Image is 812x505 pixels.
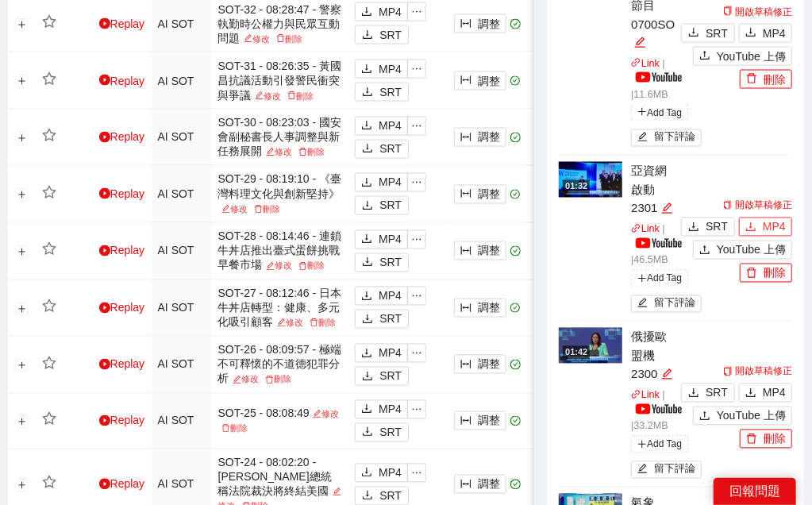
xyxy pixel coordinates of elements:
span: star [42,476,56,490]
div: AI SOT [158,356,206,373]
span: delete [746,268,757,280]
button: column-width調整 [454,185,506,204]
div: 回報問題 [714,478,796,505]
img: yt_logo_rgb_light.a676ea31.png [636,72,682,83]
span: star [42,72,56,87]
button: downloadSRT [355,367,409,386]
span: play-circle [99,132,110,143]
button: downloadSRT [355,83,409,102]
span: ellipsis [408,291,425,302]
span: delete [746,73,757,86]
span: delete [298,148,307,156]
span: check-circle [510,76,521,87]
a: Replay [99,245,145,257]
a: 修改 [241,34,273,44]
a: Replay [99,478,145,491]
span: download [361,177,372,190]
button: 展開行 [15,18,28,31]
img: yt_logo_rgb_light.a676ea31.png [636,404,682,414]
span: edit [313,410,321,418]
span: Add Tag [631,104,688,121]
button: downloadSRT [681,24,735,43]
img: 187c456a-2002-4553-85d7-45eee1b5612c.jpg [559,162,622,198]
button: ellipsis [407,464,426,483]
div: 編輯 [661,365,673,384]
button: 展開行 [15,75,28,88]
span: check-circle [510,416,521,426]
a: 刪除 [218,424,251,434]
span: copy [723,201,733,210]
span: SRT [379,254,402,272]
button: column-width調整 [454,475,506,494]
span: MP4 [379,287,402,305]
div: SOT-27 - 08:12:46 - 日本牛丼店轉型：健康、多元化吸引顧客 [218,287,343,330]
button: downloadSRT [355,196,409,215]
div: SOT-29 - 08:19:10 - 《臺灣料理文化與創新堅持》 [218,172,343,216]
button: column-width調整 [454,355,506,374]
span: play-circle [99,188,110,199]
a: 開啟草稿修正 [723,366,792,377]
span: ellipsis [408,234,425,245]
span: delete [221,424,230,433]
span: MP4 [379,231,402,249]
button: 展開行 [15,360,28,372]
a: 修改 [252,91,284,101]
span: download [361,120,372,133]
div: SOT-25 - 08:08:49 [218,407,343,435]
span: download [361,348,372,360]
span: copy [723,367,733,376]
span: download [362,87,373,99]
a: 刪除 [306,318,339,328]
button: downloadMP4 [355,2,408,21]
span: upload [699,50,710,63]
button: edit留下評論 [631,129,702,147]
button: ellipsis [407,287,426,306]
a: 刪除 [295,148,328,157]
span: column-width [460,415,471,428]
span: check-circle [510,190,521,200]
span: upload [699,245,710,257]
span: delete [265,376,274,384]
span: column-width [460,18,471,31]
a: Replay [99,188,145,201]
div: 亞資網啟動2301 [631,162,677,218]
div: AI SOT [158,129,206,146]
span: ellipsis [408,348,425,359]
span: edit [244,34,252,43]
span: MP4 [379,118,402,135]
a: 修改 [218,205,251,214]
p: | | 33.2 MB [631,388,677,435]
span: copy [723,6,733,16]
span: delete [254,205,263,214]
a: Replay [99,414,145,427]
span: ellipsis [408,6,425,17]
img: 0265aeba-48a5-40d4-8e19-67e4dde609a3.jpg [559,328,622,364]
span: edit [266,262,275,271]
span: download [362,29,373,42]
span: download [362,490,373,503]
span: play-circle [99,18,110,29]
div: SOT-28 - 08:14:46 - 連鎖牛丼店推出臺式蛋餅挑戰早餐市場 [218,229,343,273]
span: download [362,371,373,384]
button: 展開行 [15,303,28,315]
span: download [362,314,373,326]
a: linkLink [631,58,660,69]
span: download [688,27,699,40]
a: 刪除 [284,91,317,101]
div: 01:32 [563,180,590,194]
span: ellipsis [408,468,425,479]
a: Replay [99,75,145,87]
button: column-width調整 [454,128,506,147]
button: 展開行 [15,132,28,145]
span: column-width [460,132,471,145]
span: edit [255,91,264,100]
button: downloadMP4 [739,218,792,237]
span: SRT [379,310,402,328]
button: downloadMP4 [355,230,408,249]
span: play-circle [99,479,110,490]
span: SRT [379,141,402,158]
a: Replay [99,131,145,144]
a: 刪除 [262,375,294,384]
button: downloadSRT [355,253,409,272]
span: edit [661,368,673,380]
